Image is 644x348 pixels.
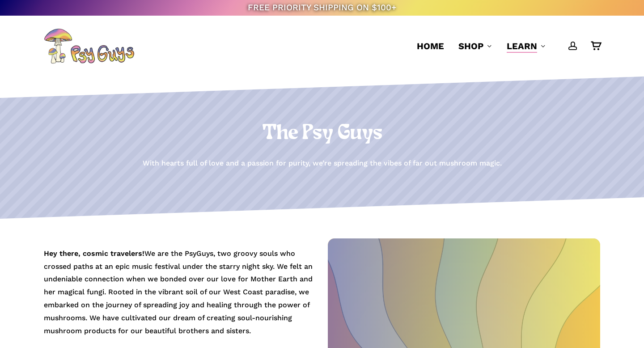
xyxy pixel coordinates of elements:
[143,157,502,170] p: With hearts full of love and a passion for purity, we’re spreading the vibes of far out mushroom ...
[410,16,601,76] nav: Main Menu
[458,40,492,52] a: Shop
[44,121,601,146] h1: The Psy Guys
[507,40,546,52] a: Learn
[458,41,483,51] span: Shop
[44,28,134,64] img: PsyGuys
[44,249,144,258] strong: Hey there, cosmic travelers!
[417,41,444,51] span: Home
[507,41,537,51] span: Learn
[417,40,444,52] a: Home
[591,41,601,51] a: Cart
